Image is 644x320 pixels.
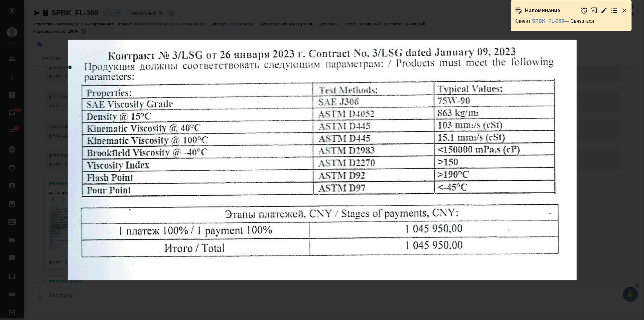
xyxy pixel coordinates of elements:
p: Клиент — Связаться [514,18,628,24]
button: Отложить [581,7,588,14]
button: Открыть в новой вкладке [591,4,598,17]
button: Перейти в todo [611,7,618,14]
button: Закрыть [621,7,628,14]
a: SPBK_FL-366 [532,18,564,24]
button: Редактировать [601,7,608,14]
img: image.png [68,40,577,280]
p: Напоминание [525,8,560,14]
